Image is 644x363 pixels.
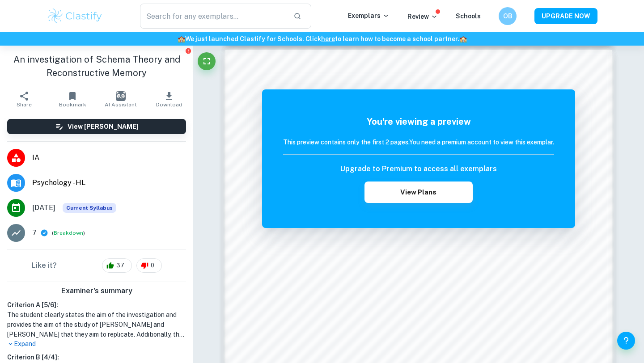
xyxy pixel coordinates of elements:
img: AI Assistant [116,91,126,101]
p: 7 [32,228,37,238]
span: Share [17,101,32,108]
span: 37 [111,261,129,270]
button: View Plans [364,181,473,203]
button: Breakdown [54,229,83,237]
div: This exemplar is based on the current syllabus. Feel free to refer to it for inspiration/ideas wh... [63,203,116,213]
span: Bookmark [59,101,86,108]
img: Clastify logo [47,7,103,25]
span: 0 [146,261,159,270]
p: Review [407,12,438,21]
h6: Upgrade to Premium to access all exemplars [340,164,497,174]
span: IA [32,152,186,163]
p: Expand [7,339,186,349]
span: 🏫 [178,35,185,42]
input: Search for any exemplars... [140,4,286,29]
button: Bookmark [48,87,97,112]
a: here [321,35,335,42]
h6: We just launched Clastify for Schools. Click to learn how to become a school partner. [2,34,642,44]
h5: You're viewing a preview [283,115,554,128]
button: OB [499,7,517,25]
button: Help and Feedback [617,332,635,350]
p: Exemplars [348,11,390,21]
span: 🏫 [459,35,467,42]
button: Report issue [185,47,191,54]
h6: Criterion A [ 5 / 6 ]: [7,300,186,310]
span: Download [156,101,182,108]
h6: Criterion B [ 4 / 4 ]: [7,352,186,362]
h6: Like it? [32,260,57,271]
h6: This preview contains only the first 2 pages. You need a premium account to view this exemplar. [283,137,554,147]
span: Current Syllabus [63,203,116,213]
button: UPGRADE NOW [534,8,597,24]
span: Psychology - HL [32,177,186,188]
button: Download [145,87,193,112]
h1: The student clearly states the aim of the investigation and provides the aim of the study of [PER... [7,310,186,339]
button: Fullscreen [198,52,216,70]
h6: View [PERSON_NAME] [68,122,139,131]
span: [DATE] [32,203,55,213]
span: ( ) [52,229,85,237]
h1: An investigation of Schema Theory and Reconstructive Memory [7,53,186,80]
button: View [PERSON_NAME] [7,119,186,134]
h6: OB [503,11,513,21]
span: AI Assistant [105,101,137,108]
a: Schools [456,13,481,20]
button: AI Assistant [97,87,145,112]
h6: Examiner's summary [4,286,190,296]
